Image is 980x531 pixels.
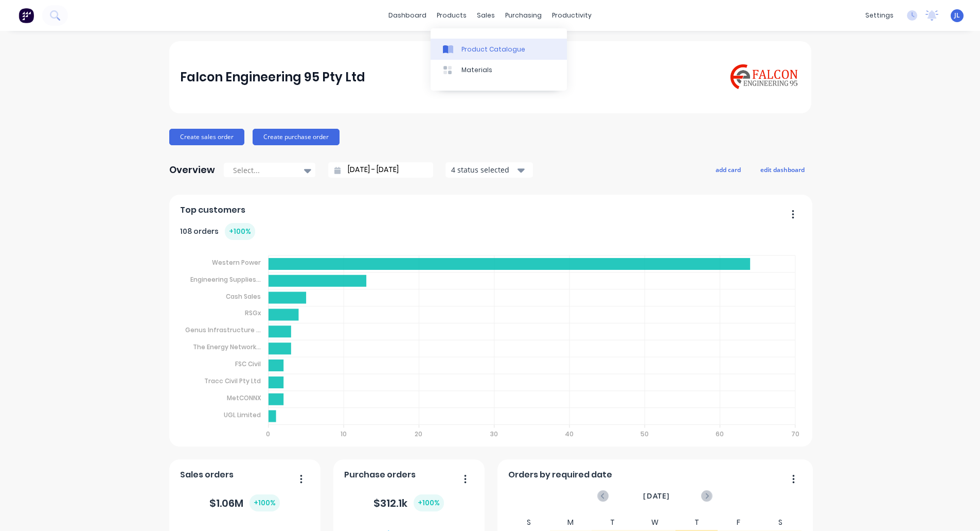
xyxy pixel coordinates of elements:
[250,494,280,511] div: + 100 %
[431,60,567,80] a: Materials
[461,65,492,75] div: Materials
[414,494,444,511] div: + 100 %
[728,62,800,92] img: Falcon Engineering 95 Pty Ltd
[860,8,899,23] div: settings
[344,469,416,481] span: Purchase orders
[193,342,261,351] tspan: The Energy Network...
[253,129,340,145] button: Create purchase order
[759,515,801,530] div: S
[641,430,649,438] tspan: 50
[472,8,500,23] div: sales
[227,393,261,402] tspan: MetCONNX
[224,410,261,419] tspan: UGL Limited
[500,8,547,23] div: purchasing
[169,160,215,180] div: Overview
[209,494,280,511] div: $ 1.06M
[19,8,34,23] img: Factory
[954,11,960,20] span: JL
[235,359,261,368] tspan: FSC Civil
[508,515,550,530] div: S
[266,430,270,438] tspan: 0
[446,162,533,178] button: 4 status selected
[432,8,472,23] div: products
[565,430,574,438] tspan: 40
[431,39,567,59] a: Product Catalogue
[547,8,597,23] div: productivity
[373,494,444,511] div: $ 312.1k
[415,430,423,438] tspan: 20
[550,515,592,530] div: M
[245,309,261,317] tspan: RSGx
[792,430,800,438] tspan: 70
[226,292,261,300] tspan: Cash Sales
[169,129,244,145] button: Create sales order
[212,258,261,267] tspan: Western Power
[185,326,261,334] tspan: Genus Infrastructure ...
[204,376,261,385] tspan: Tracc Civil Pty Ltd
[508,469,612,481] span: Orders by required date
[180,469,234,481] span: Sales orders
[754,163,811,176] button: edit dashboard
[634,515,676,530] div: W
[592,515,634,530] div: T
[180,67,365,88] div: Falcon Engineering 95 Pty Ltd
[180,223,255,240] div: 108 orders
[718,515,760,530] div: F
[341,430,347,438] tspan: 10
[675,515,718,530] div: T
[190,275,261,284] tspan: Engineering Supplies...
[451,164,516,175] div: 4 status selected
[461,45,525,54] div: Product Catalogue
[709,163,747,176] button: add card
[717,430,725,438] tspan: 60
[225,223,255,240] div: + 100 %
[490,430,498,438] tspan: 30
[180,204,245,216] span: Top customers
[643,490,670,502] span: [DATE]
[383,8,432,23] a: dashboard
